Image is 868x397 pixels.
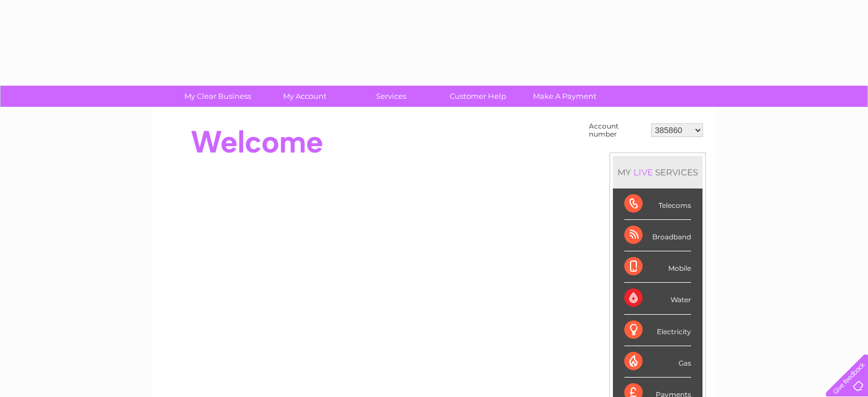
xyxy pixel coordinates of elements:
a: My Account [257,86,352,107]
div: Mobile [624,251,691,283]
div: Telecoms [624,189,691,220]
a: Customer Help [431,86,525,107]
a: Make A Payment [518,86,612,107]
td: Account number [586,119,648,141]
div: LIVE [631,167,655,178]
a: My Clear Business [171,86,265,107]
div: Gas [624,346,691,378]
div: Electricity [624,315,691,346]
a: Services [344,86,438,107]
div: Water [624,283,691,314]
div: MY SERVICES [613,156,703,189]
div: Broadband [624,220,691,251]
